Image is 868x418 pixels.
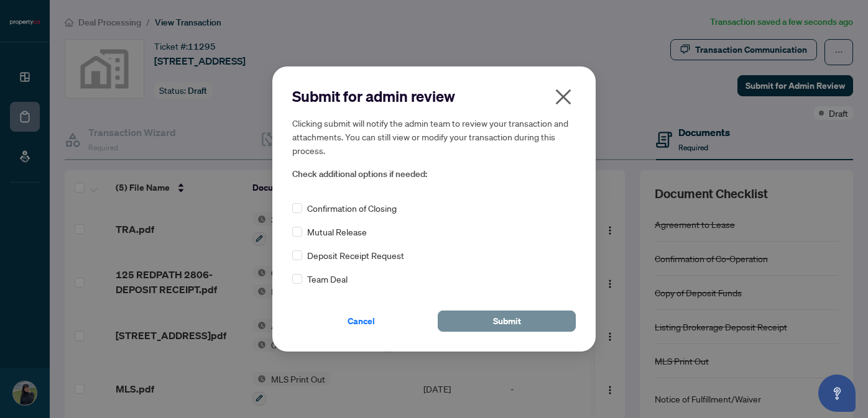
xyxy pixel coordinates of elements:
[292,311,430,332] button: Cancel
[292,167,576,181] span: Check additional options if needed:
[307,272,348,286] span: Team Deal
[818,375,856,412] button: Open asap
[307,225,367,239] span: Mutual Release
[493,311,521,331] span: Submit
[307,248,404,262] span: Deposit Receipt Request
[292,116,576,157] h5: Clicking submit will notify the admin team to review your transaction and attachments. You can st...
[348,311,375,331] span: Cancel
[553,87,573,107] span: close
[438,311,576,332] button: Submit
[307,201,397,215] span: Confirmation of Closing
[292,86,576,106] h2: Submit for admin review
